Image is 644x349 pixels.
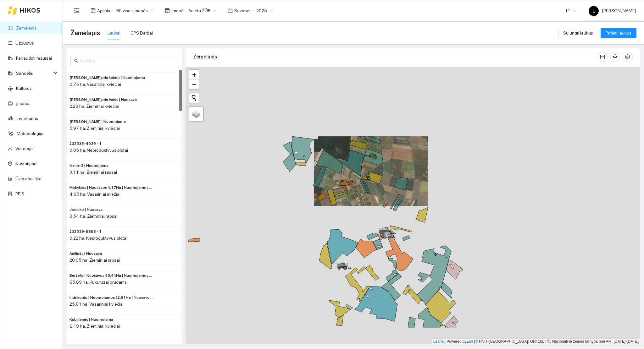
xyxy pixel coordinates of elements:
[563,30,593,36] span: Sujungti laukus
[16,25,36,30] a: Žemėlapis
[69,295,154,301] span: Indrikonio | Nuomojamos 22,81Ha | Nuosavos 3,00 Ha
[80,57,174,64] input: Paieška
[558,30,598,35] a: Sujungti laukus
[601,28,636,38] button: Pridėti laukus
[433,339,445,344] a: Leaflet
[69,82,121,87] span: 0.75 ha, Vasariniai kviečiai
[189,79,199,89] a: Zoom out
[15,161,37,166] a: Nustatymai
[597,52,608,62] button: column-width
[15,191,24,196] a: PPIS
[69,280,127,285] span: 65.69 ha, Kukurūzai grūdams
[558,28,598,38] button: Sujungti laukus
[189,107,203,121] a: Layers
[593,6,595,16] span: L
[69,214,118,219] span: 9.54 ha, Žieminiai rapsai
[17,131,43,136] a: Meteorologija
[15,41,34,46] a: Užduotys
[116,6,153,15] span: BP visos įmonės
[165,8,170,13] span: shop
[566,6,576,15] span: LT
[69,324,120,329] span: 6.19 ha, Žieminiai kviečiai
[17,116,38,121] a: Inventorius
[16,101,31,106] a: Įmonės
[108,30,120,36] div: Laukai
[69,192,120,197] span: 4.85 ha, Vasariniai miežiai
[69,185,154,191] span: Mokyklos | Nuosavos 4,17Ha | Nuomojamos 0,68Ha
[70,28,100,38] span: Žemėlapis
[189,93,199,103] button: Initiate a new search
[69,273,154,279] span: Berželis | Nuosavos 35,44Ha | Nuomojamos 30,25Ha
[69,317,113,323] span: Kubilienės | Nuomojama
[16,67,52,79] span: Sandėlis
[606,30,631,36] span: Pridėti laukus
[188,6,216,15] span: Arsėta ŽŪB
[69,141,102,147] span: 232536-4039 - 1
[69,126,120,131] span: 5.97 ha, Žieminiai kviečiai
[256,6,273,15] span: 2025
[467,339,473,344] a: Esri
[74,8,80,14] span: menu-fold
[192,71,196,79] span: +
[69,75,145,81] span: Rolando prie kaimo | Nuomojama
[69,163,108,169] span: Neim-3 | Nuomojama
[189,70,199,79] a: Zoom in
[601,30,636,35] a: Pridėti laukus
[15,176,42,181] a: Ūkio analitika
[432,339,640,344] div: | Powered by © HNIT-[GEOGRAPHIC_DATA]; ORT10LT ©, Nacionalinė žemės tarnyba prie AM, [DATE]-[DATE]
[589,8,636,13] span: [PERSON_NAME]
[69,170,117,175] span: 3.11 ha, Žieminiai rapsai
[69,302,124,307] span: 25.81 ha, Vasariniai kviečiai
[69,148,128,153] span: 0.05 ha, Neproduktyvūs plotai
[474,339,475,344] span: |
[16,56,52,61] a: Panaudoti resursai
[69,97,137,103] span: Rolando prie Valės | Nuosava
[91,8,96,13] span: layout
[69,119,126,125] span: Ginaičių Valiaus | Nuomojama
[69,207,103,213] span: Joniuko | Nuosava
[69,104,119,109] span: 2.28 ha, Žieminiai kviečiai
[74,59,79,63] span: search
[16,86,32,91] a: Kultūros
[130,30,153,36] div: GPS Darbai
[598,54,607,59] span: column-width
[192,80,196,88] span: −
[69,236,127,241] span: 0.22 ha, Neproduktyvūs plotai
[70,4,83,17] button: menu-fold
[228,8,233,13] span: calendar
[69,251,102,257] span: Arklinės | Nuosava
[234,7,253,14] span: Sezonas :
[171,7,185,14] span: Įmonė :
[69,258,120,263] span: 20.05 ha, Žieminiai rapsai
[69,229,102,235] span: 232539-9893 - 1
[15,146,34,151] a: Vartotojai
[193,48,597,66] div: Žemėlapis
[97,7,113,14] span: Aplinka :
